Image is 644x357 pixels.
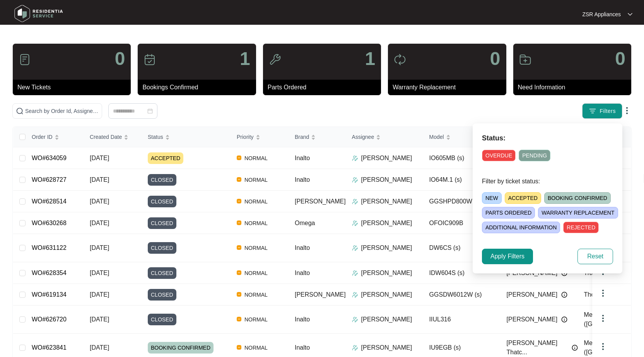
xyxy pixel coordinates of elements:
[361,219,412,228] p: [PERSON_NAME]
[148,133,163,141] span: Status
[490,50,501,68] p: 0
[32,291,67,298] a: WO#619134
[237,245,241,250] img: Vercel Logo
[241,243,271,253] span: NORMAL
[482,133,613,143] p: Status:
[289,127,346,147] th: Brand
[361,268,412,278] p: [PERSON_NAME]
[423,306,501,334] td: IIUL316
[241,175,271,184] span: NORMAL
[32,198,67,205] a: WO#628514
[423,127,501,147] th: Model
[572,345,578,351] img: Info icon
[518,83,631,92] p: Need Information
[582,10,621,18] p: ZSR Appliances
[241,343,271,352] span: NORMAL
[361,315,412,324] p: [PERSON_NAME]
[16,107,24,115] img: search-icon
[584,291,628,298] span: The Good Guys
[600,107,616,115] span: Filters
[544,192,611,204] span: BOOKING CONFIRMED
[429,133,444,141] span: Model
[25,107,99,115] input: Search by Order Id, Assignee Name, Customer Name, Brand and Model
[482,249,533,264] button: Apply Filters
[507,315,558,324] span: [PERSON_NAME]
[482,207,535,219] span: PARTS ORDERED
[241,315,271,324] span: NORMAL
[19,53,31,66] img: icon
[32,155,67,161] a: WO#634059
[268,83,381,92] p: Parts Ordered
[507,338,568,357] span: [PERSON_NAME] Thatc...
[361,197,412,206] p: [PERSON_NAME]
[482,150,516,161] span: OVERDUE
[482,222,560,233] span: ADDITIONAL INFORMATION
[237,133,254,141] span: Priority
[241,219,271,228] span: NORMAL
[237,270,241,275] img: Vercel Logo
[519,53,531,66] img: icon
[26,127,84,147] th: Order ID
[32,133,53,141] span: Order ID
[352,133,374,141] span: Assignee
[423,191,501,212] td: GGSHPD800W
[148,196,176,207] span: CLOSED
[148,342,214,354] span: BOOKING CONFIRMED
[142,83,256,92] p: Bookings Confirmed
[561,316,567,323] img: Info icon
[589,107,596,115] img: filter icon
[32,244,67,251] a: WO#631122
[598,342,608,351] img: dropdown arrow
[32,344,67,351] a: WO#623841
[584,270,609,276] span: Tradelink
[295,176,310,183] span: Inalto
[352,220,358,226] img: Assigner Icon
[90,155,109,161] span: [DATE]
[598,289,608,298] img: dropdown arrow
[148,152,183,164] span: ACCEPTED
[90,291,109,298] span: [DATE]
[352,198,358,205] img: Assigner Icon
[148,217,176,229] span: CLOSED
[231,127,289,147] th: Priority
[32,220,67,226] a: WO#630268
[90,198,109,205] span: [DATE]
[295,344,310,351] span: Inalto
[361,343,412,352] p: [PERSON_NAME]
[295,220,315,226] span: Omega
[90,133,122,141] span: Created Date
[622,106,632,115] img: dropdown arrow
[241,197,271,206] span: NORMAL
[90,176,109,183] span: [DATE]
[361,154,412,163] p: [PERSON_NAME]
[423,147,501,169] td: IO605MB (s)
[269,53,281,66] img: icon
[482,192,502,204] span: NEW
[563,222,599,233] span: REJECTED
[295,291,346,298] span: [PERSON_NAME]
[352,345,358,351] img: Assigner Icon
[32,176,67,183] a: WO#628727
[538,207,618,219] span: WARRANTY REPLACEMENT
[352,270,358,276] img: Assigner Icon
[352,177,358,183] img: Assigner Icon
[295,133,309,141] span: Brand
[90,316,109,323] span: [DATE]
[346,127,423,147] th: Assignee
[32,316,67,323] a: WO#626720
[519,150,550,161] span: PENDING
[148,242,176,254] span: CLOSED
[241,154,271,163] span: NORMAL
[361,290,412,299] p: [PERSON_NAME]
[393,83,506,92] p: Warranty Replacement
[295,270,310,276] span: Inalto
[361,175,412,184] p: [PERSON_NAME]
[615,50,625,68] p: 0
[84,127,142,147] th: Created Date
[490,252,524,261] span: Apply Filters
[237,155,241,160] img: Vercel Logo
[241,290,271,299] span: NORMAL
[90,344,109,351] span: [DATE]
[598,314,608,323] img: dropdown arrow
[423,169,501,191] td: IO64M.1 (s)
